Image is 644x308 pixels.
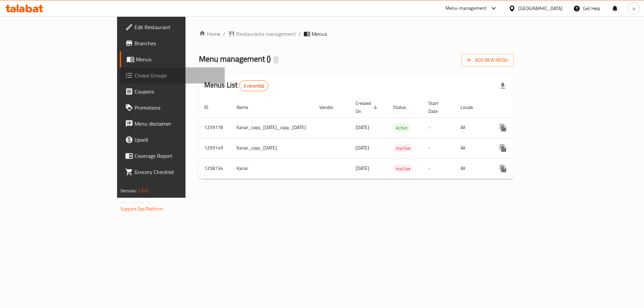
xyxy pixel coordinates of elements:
[204,103,217,111] span: ID
[299,30,301,38] li: /
[495,120,511,136] button: more
[120,148,225,164] a: Coverage Report
[135,104,219,112] span: Promotions
[135,136,219,144] span: Upsell
[120,83,225,100] a: Coupons
[135,39,219,47] span: Branches
[356,164,369,173] span: [DATE]
[445,4,487,12] div: Menu-management
[136,55,219,63] span: Menus
[199,97,565,179] table: enhanced table
[228,30,296,38] a: Restaurants management
[423,138,455,158] td: -
[495,161,511,177] button: more
[495,140,511,156] button: more
[120,204,163,213] a: Support.OpsPlatform
[455,117,490,138] td: All
[423,117,455,138] td: -
[120,186,137,195] span: Version:
[393,124,410,132] span: Active
[231,158,314,179] td: Kanar
[319,103,342,111] span: Vendor
[455,158,490,179] td: All
[462,54,514,66] button: Add New Menu
[199,51,271,66] span: Menu management ( )
[135,120,219,128] span: Menu disclaimer
[120,67,225,83] a: Choice Groups
[393,144,413,152] span: Inactive
[135,168,219,176] span: Grocery Checklist
[231,117,314,138] td: Kanar_copy_[DATE]_copy_[DATE]
[120,132,225,148] a: Upsell
[135,87,219,96] span: Coupons
[120,198,151,206] span: Get support on:
[423,158,455,179] td: -
[356,143,369,152] span: [DATE]
[236,30,296,38] span: Restaurants management
[120,100,225,116] a: Promotions
[518,5,562,12] div: [GEOGRAPHIC_DATA]
[135,23,219,31] span: Edit Restaurant
[393,103,415,111] span: Status
[356,99,380,115] span: Created On
[236,103,257,111] span: Name
[428,99,447,115] span: Start Date
[633,5,635,12] span: a
[120,164,225,180] a: Grocery Checklist
[239,80,268,91] div: Total records count
[455,138,490,158] td: All
[393,165,413,173] span: Inactive
[495,78,511,94] div: Export file
[135,71,219,79] span: Choice Groups
[231,138,314,158] td: Kanar_copy_[DATE]
[120,19,225,35] a: Edit Restaurant
[239,83,268,89] span: 3 record(s)
[135,152,219,160] span: Coverage Report
[490,97,565,118] th: Actions
[511,140,527,156] button: Change Status
[511,120,527,136] button: Change Status
[312,30,327,38] span: Menus
[461,103,482,111] span: Locale
[138,186,148,195] span: 1.0.0
[199,30,514,38] nav: breadcrumb
[120,35,225,51] a: Branches
[120,51,225,67] a: Menus
[120,116,225,132] a: Menu disclaimer
[356,123,369,132] span: [DATE]
[467,56,508,64] span: Add New Menu
[204,80,268,91] h2: Menus List
[393,165,413,173] div: Inactive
